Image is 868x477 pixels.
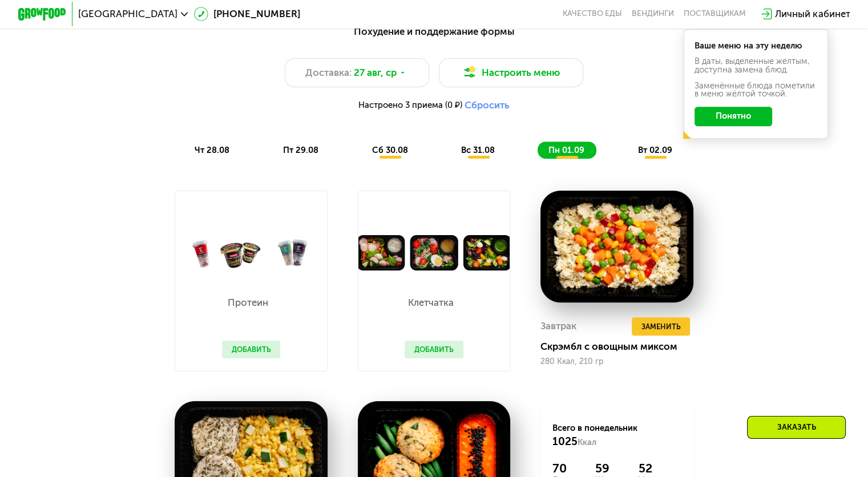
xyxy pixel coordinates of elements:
span: [GEOGRAPHIC_DATA] [78,9,177,19]
div: Завтрак [540,317,576,335]
div: Заказать [747,416,846,439]
span: 1025 [552,435,578,448]
div: Личный кабинет [775,7,850,21]
span: пн 01.09 [548,145,584,155]
div: 280 Ккал, 210 гр [540,357,693,366]
p: Протеин [222,298,275,308]
button: Добавить [222,341,281,359]
span: вс 31.08 [461,145,495,155]
span: Доставка: [305,66,352,80]
a: [PHONE_NUMBER] [194,7,300,21]
div: В даты, выделенные желтым, доступна замена блюд. [695,57,818,74]
div: Скрэмбл с овощным миксом [540,341,703,353]
span: пт 29.08 [283,145,318,155]
span: 27 авг, ср [354,66,397,80]
button: Настроить меню [439,58,584,87]
div: 70 [552,461,579,475]
div: Ваше меню на эту неделю [695,42,818,50]
div: 59 [595,461,622,475]
div: 52 [639,461,681,475]
span: Настроено 3 приема (0 ₽) [358,101,462,110]
button: Сбросить [465,99,510,111]
span: Ккал [578,437,596,447]
span: чт 28.08 [195,145,229,155]
button: Добавить [405,341,463,359]
button: Понятно [695,107,772,126]
div: Заменённые блюда пометили в меню жёлтой точкой. [695,82,818,99]
span: Заменить [641,321,680,333]
a: Качество еды [563,9,622,19]
p: Клетчатка [405,298,458,308]
div: поставщикам [684,9,746,19]
span: вт 02.09 [638,145,672,155]
div: Похудение и поддержание формы [77,24,791,39]
button: Заменить [632,317,691,335]
a: Вендинги [632,9,674,19]
div: Всего в понедельник [552,422,681,448]
span: сб 30.08 [372,145,408,155]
